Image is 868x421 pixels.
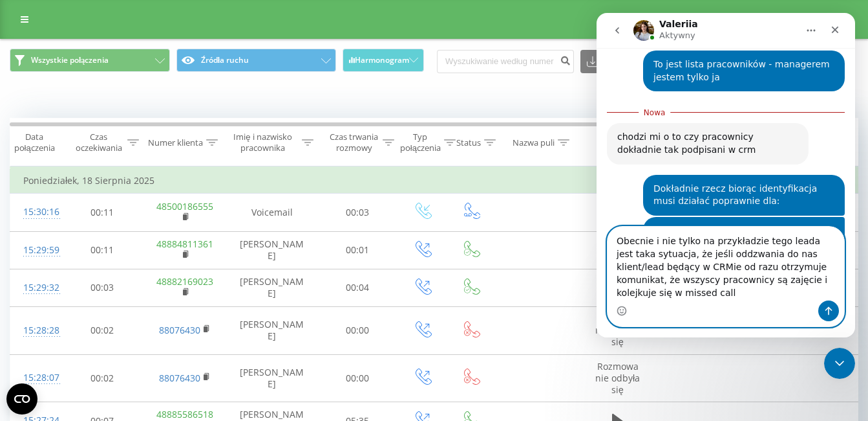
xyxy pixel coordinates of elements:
[62,194,143,231] td: 00:11
[595,360,640,396] span: Rozmowa nie odbyła się
[317,306,398,354] td: 00:00
[156,200,213,212] a: 48500186555
[328,131,379,154] div: Czas trwania rozmowy
[317,269,398,306] td: 00:04
[580,50,650,73] button: Eksport
[400,131,441,154] div: Typ połączenia
[156,238,213,250] a: 48884811361
[148,137,203,148] div: Numer klienta
[456,137,481,148] div: Status
[23,275,49,301] div: 15:29:32
[513,137,555,148] div: Nazwa puli
[227,269,317,306] td: [PERSON_NAME]
[317,354,398,402] td: 00:00
[176,49,337,72] button: Źródła ruchu
[6,383,37,415] button: Open CMP widget
[343,49,424,72] button: Harmonogram
[156,275,213,288] a: 48882169023
[227,194,317,231] td: Voicemail
[595,312,640,348] span: Rozmowa nie odbyła się
[824,348,855,379] iframe: Intercom live chat
[159,324,200,336] a: 88076430
[227,306,317,354] td: [PERSON_NAME]
[227,131,299,154] div: Imię i nazwisko pracownika
[23,318,49,343] div: 15:28:28
[156,408,213,420] a: 48885586518
[437,50,574,73] input: Wyszukiwanie według numeru
[317,231,398,269] td: 00:01
[62,269,143,306] td: 00:03
[159,372,200,384] a: 88076430
[23,199,49,225] div: 15:30:16
[23,365,49,391] div: 15:28:07
[227,231,317,269] td: [PERSON_NAME]
[62,354,143,402] td: 00:02
[10,49,170,72] button: Wszystkie połączenia
[227,354,317,402] td: [PERSON_NAME]
[23,238,49,263] div: 15:29:59
[317,194,398,231] td: 00:03
[62,231,143,269] td: 00:11
[597,13,855,337] iframe: Intercom live chat
[62,306,143,354] td: 00:02
[590,131,653,154] div: Nagranie rozmowy
[31,55,109,65] span: Wszystkie połączenia
[355,56,409,65] span: Harmonogram
[10,131,58,154] div: Data połączenia
[73,131,124,154] div: Czas oczekiwania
